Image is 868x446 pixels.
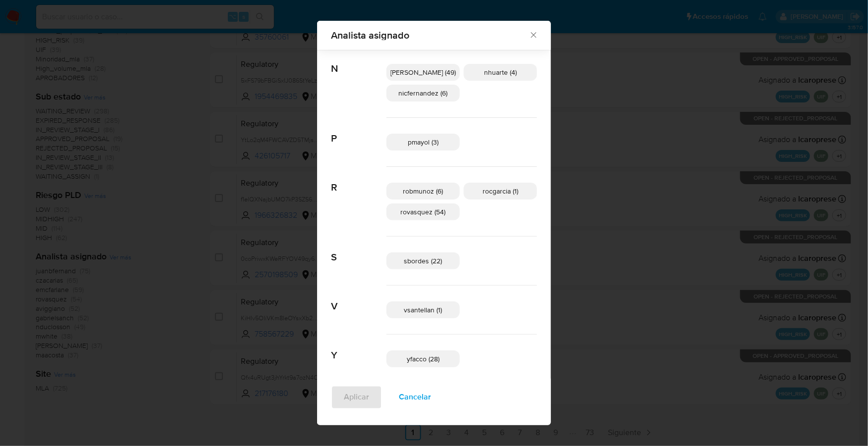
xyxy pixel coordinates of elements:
div: rovasquez (54) [386,203,460,220]
span: Cancelar [399,387,431,408]
span: V [331,286,386,312]
div: pmayol (3) [386,134,460,150]
div: nicfernandez (6) [386,85,460,101]
button: Cancelar [386,386,444,409]
div: robmunoz (6) [386,183,460,199]
span: robmunoz (6) [403,186,443,196]
span: [PERSON_NAME] (49) [390,67,456,77]
span: nhuarte (4) [484,67,517,77]
span: N [331,48,386,75]
div: [PERSON_NAME] (49) [386,64,460,81]
span: rovasquez (54) [401,207,446,217]
span: S [331,237,386,263]
button: Cerrar [529,30,538,39]
span: rocgarcia (1) [483,186,518,196]
span: R [331,167,386,194]
span: Analista asignado [331,30,529,40]
div: rocgarcia (1) [464,183,537,199]
span: yfacco (28) [407,354,439,364]
span: Y [331,335,386,361]
div: sbordes (22) [386,252,460,269]
div: vsantellan (1) [386,301,460,318]
div: nhuarte (4) [464,64,537,81]
span: pmayol (3) [408,137,438,147]
div: yfacco (28) [386,350,460,367]
span: nicfernandez (6) [399,88,448,98]
span: vsantellan (1) [404,305,442,315]
span: P [331,118,386,145]
span: sbordes (22) [404,256,442,266]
